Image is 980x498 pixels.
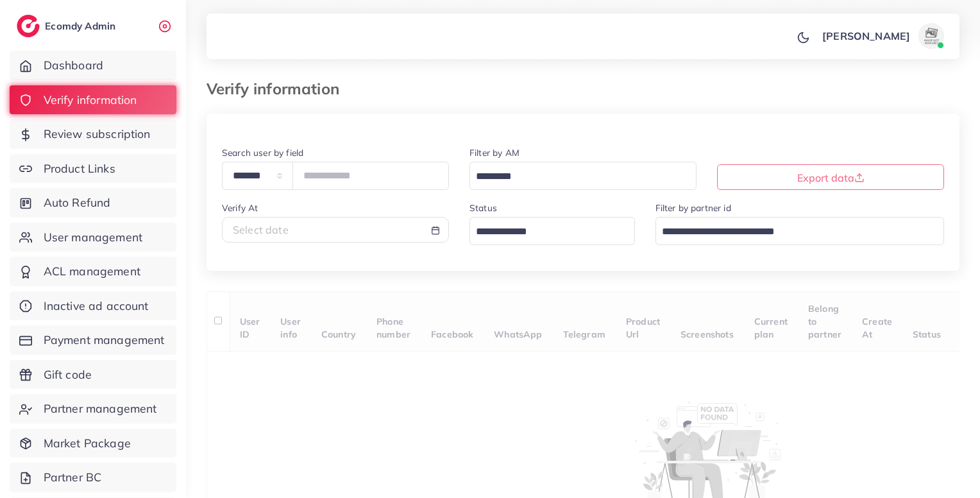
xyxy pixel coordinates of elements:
span: User management [44,229,142,246]
span: Product Links [44,160,115,177]
label: Verify At [222,202,258,214]
h3: Verify information [207,80,350,98]
a: Review subscription [10,119,176,149]
span: ACL management [44,263,140,280]
span: Select date [233,223,289,236]
a: Partner management [10,394,176,424]
a: Auto Refund [10,188,176,218]
span: Inactive ad account [44,298,149,314]
span: Market Package [44,435,131,452]
a: Gift code [10,360,176,390]
img: avatar [918,23,944,49]
a: Market Package [10,429,176,458]
button: Export data [717,164,944,190]
label: Filter by partner id [655,202,731,214]
a: Verify information [10,85,176,115]
span: Partner BC [44,469,102,486]
span: Partner management [44,400,157,417]
a: Dashboard [10,51,176,80]
span: Export data [797,171,865,184]
img: logo [17,15,40,37]
input: Search for option [657,222,928,242]
input: Search for option [471,167,680,187]
span: Dashboard [44,57,103,74]
a: User management [10,223,176,252]
h2: Ecomdy Admin [45,20,119,32]
a: Partner BC [10,463,176,492]
a: [PERSON_NAME]avatar [815,23,949,49]
div: Search for option [469,217,635,245]
span: Gift code [44,366,92,383]
a: ACL management [10,257,176,286]
input: Search for option [471,222,618,242]
label: Filter by AM [469,146,520,159]
label: Search user by field [222,146,303,159]
p: [PERSON_NAME] [822,28,910,44]
a: Product Links [10,154,176,184]
span: Verify information [44,92,137,108]
label: Status [469,202,497,214]
a: Payment management [10,325,176,355]
span: Payment management [44,332,165,348]
div: Search for option [469,162,697,189]
div: Search for option [655,217,945,245]
span: Auto Refund [44,194,111,211]
a: logoEcomdy Admin [17,15,119,37]
span: Review subscription [44,126,151,142]
a: Inactive ad account [10,291,176,321]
